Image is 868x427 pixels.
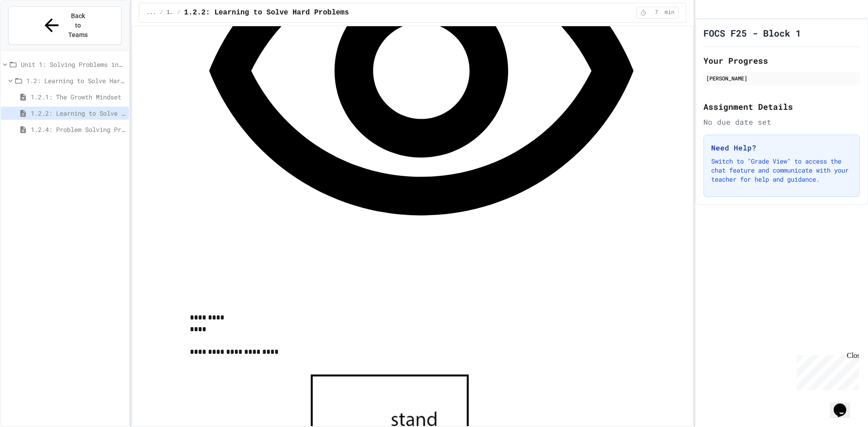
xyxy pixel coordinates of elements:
h2: Assignment Details [703,100,860,113]
div: Chat with us now!Close [4,4,62,57]
button: Back to Teams [8,6,122,45]
h2: Your Progress [703,54,860,67]
span: Unit 1: Solving Problems in Computer Science [21,60,125,69]
span: 1.2.1: The Growth Mindset [31,92,125,102]
iframe: chat widget [830,391,859,418]
span: ... [146,9,156,16]
span: / [177,9,180,16]
span: 1.2.2: Learning to Solve Hard Problems [184,7,349,18]
h3: Need Help? [711,142,852,153]
iframe: chat widget [793,352,859,390]
span: 1.2.2: Learning to Solve Hard Problems [31,108,125,118]
h1: FOCS F25 - Block 1 [703,27,801,39]
span: 7 [649,9,664,16]
div: No due date set [703,117,860,127]
span: 1.2.4: Problem Solving Practice [31,125,125,134]
span: min [665,9,675,16]
p: Switch to "Grade View" to access the chat feature and communicate with your teacher for help and ... [711,157,852,184]
span: 1.2: Learning to Solve Hard Problems [167,9,174,16]
div: [PERSON_NAME] [706,74,857,82]
span: / [160,9,163,16]
span: Back to Teams [67,11,89,40]
span: 1.2: Learning to Solve Hard Problems [26,76,125,85]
